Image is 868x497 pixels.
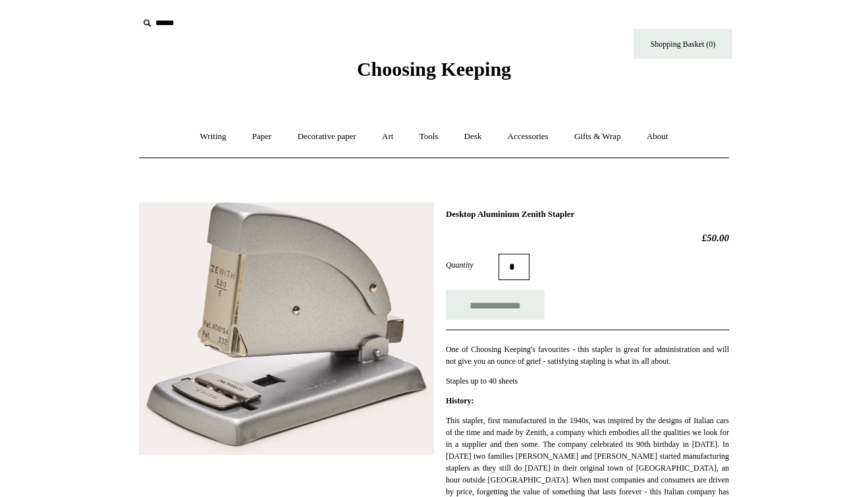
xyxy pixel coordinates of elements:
a: Accessories [496,119,560,154]
p: Staples up to 40 sheets [446,375,729,387]
span: Choosing Keeping [357,58,511,80]
h1: Desktop Aluminium Zenith Stapler [446,209,729,219]
h2: £50.00 [446,232,729,244]
img: Desktop Aluminium Zenith Stapler [139,202,434,455]
a: Gifts & Wrap [562,119,633,154]
a: Shopping Basket (0) [634,29,732,59]
a: Choosing Keeping [357,69,511,78]
a: Desk [452,119,494,154]
strong: History: [446,396,474,405]
a: Paper [240,119,284,154]
a: Tools [408,119,450,154]
a: Decorative paper [286,119,368,154]
p: One of Choosing Keeping's favourites - this stapler is great for administration and will not give... [446,343,729,367]
label: Quantity [446,259,499,271]
a: Art [370,119,405,154]
a: Writing [188,119,238,154]
a: About [635,119,680,154]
